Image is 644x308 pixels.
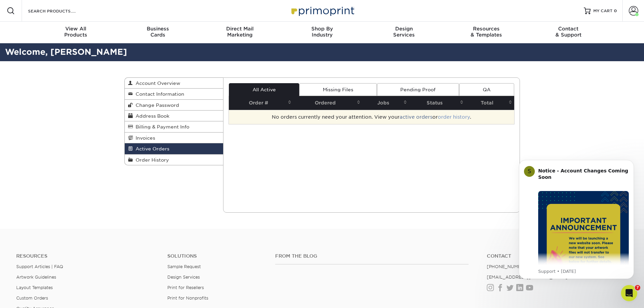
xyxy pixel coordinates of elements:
span: Active Orders [133,146,169,151]
div: & Templates [445,26,527,38]
span: MY CART [593,8,613,14]
a: Invoices [125,133,223,143]
div: Marketing [199,26,281,38]
a: Billing & Payment Info [125,121,223,132]
span: Contact Information [133,91,184,97]
a: Support Articles | FAQ [16,264,63,269]
a: BusinessCards [117,22,199,43]
a: View AllProducts [35,22,117,43]
th: Ordered [293,96,362,110]
a: Address Book [125,111,223,121]
a: Active Orders [125,143,223,154]
a: Contact [487,253,628,259]
span: Change Password [133,102,179,108]
span: Account Overview [133,80,180,86]
span: Contact [527,26,610,32]
iframe: Google Customer Reviews [2,287,57,306]
span: 7 [635,285,640,290]
span: View All [35,26,117,32]
h4: From the Blog [275,253,469,259]
span: Billing & Payment Info [133,124,189,129]
a: All Active [229,83,299,96]
span: Resources [445,26,527,32]
a: Sample Request [167,264,201,269]
a: Direct MailMarketing [199,22,281,43]
a: Print for Resellers [167,285,204,290]
a: Artwork Guidelines [16,275,56,280]
div: Services [363,26,445,38]
span: Shop By [281,26,363,32]
span: Business [117,26,199,32]
a: Change Password [125,100,223,111]
h4: Resources [16,253,157,259]
a: Missing Files [299,83,377,96]
a: Shop ByIndustry [281,22,363,43]
div: Products [35,26,117,38]
img: Primoprint [288,3,356,18]
a: Contact Information [125,89,223,99]
div: & Support [527,26,610,38]
a: Layout Templates [16,285,53,290]
th: Jobs [362,96,409,110]
td: No orders currently need your attention. View your or . [229,110,514,124]
a: Account Overview [125,78,223,89]
span: Direct Mail [199,26,281,32]
div: Industry [281,26,363,38]
a: Contact& Support [527,22,610,43]
a: QA [459,83,514,96]
span: 0 [614,8,617,13]
h4: Solutions [167,253,265,259]
th: Status [409,96,466,110]
a: Pending Proof [377,83,459,96]
div: Cards [117,26,199,38]
a: order history [438,114,470,120]
th: Total [466,96,514,110]
iframe: Intercom notifications message [509,150,644,290]
a: [EMAIL_ADDRESS][DOMAIN_NAME] [487,275,568,280]
span: Invoices [133,135,155,141]
span: Address Book [133,113,169,119]
a: active orders [400,114,432,120]
a: Resources& Templates [445,22,527,43]
a: DesignServices [363,22,445,43]
a: Print for Nonprofits [167,295,208,301]
span: Design [363,26,445,32]
a: Order History [125,155,223,165]
th: Order # [229,96,293,110]
iframe: Intercom live chat [621,285,637,301]
span: Order History [133,157,169,163]
input: SEARCH PRODUCTS..... [27,7,93,15]
a: Design Services [167,275,200,280]
a: [PHONE_NUMBER] [487,264,529,269]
